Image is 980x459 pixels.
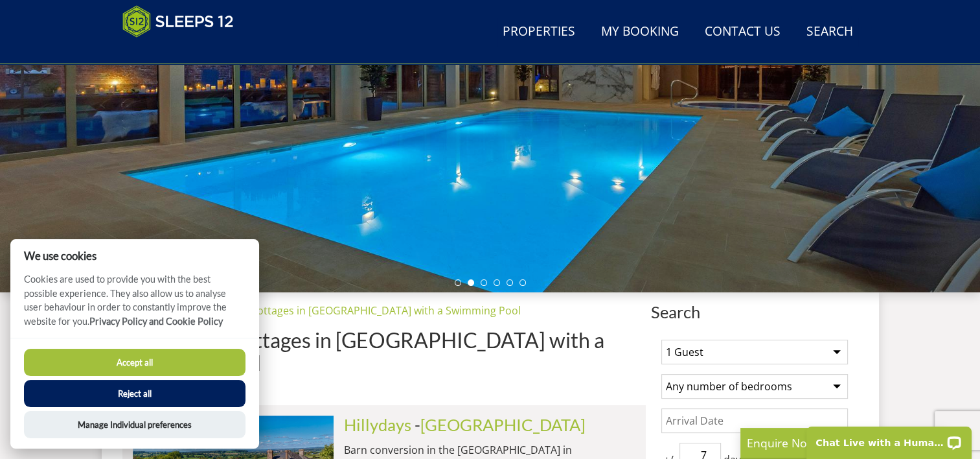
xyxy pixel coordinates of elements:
a: Search [801,18,858,47]
h1: Big Holiday Cottages in [GEOGRAPHIC_DATA] with a Swimming Pool [122,329,646,374]
button: Accept all [24,349,245,376]
iframe: Customer reviews powered by Trustpilot [116,45,252,56]
a: Big Holiday Cottages in [GEOGRAPHIC_DATA] with a Swimming Pool [194,303,521,318]
span: - [415,415,586,434]
a: Privacy Policy and Cookie Policy [89,316,223,327]
a: Properties [497,18,580,47]
p: Enquire Now [747,434,941,451]
img: Sleeps 12 [122,5,234,38]
a: My Booking [596,18,684,47]
p: Cookies are used to provide you with the best possible experience. They also allow us to analyse ... [10,272,259,338]
iframe: LiveChat chat widget [798,418,980,459]
a: [GEOGRAPHIC_DATA] [420,415,586,434]
a: Contact Us [700,18,786,47]
button: Reject all [24,380,245,407]
button: Manage Individual preferences [24,411,245,438]
h2: We use cookies [10,250,259,262]
a: Hillydays [344,415,411,434]
span: Search [651,303,858,321]
input: Arrival Date [661,408,848,433]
